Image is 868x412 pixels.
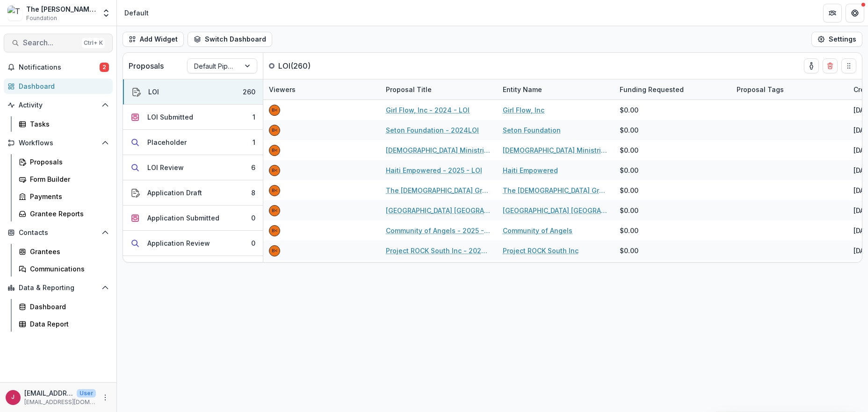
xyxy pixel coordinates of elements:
a: Seton Foundation - 2024LOI [386,125,479,135]
div: Proposal Tags [731,79,848,99]
div: Entity Name [497,85,548,94]
a: Grantees [15,244,113,259]
div: Blair White <bwhite@bolickfoundation.org> [272,188,278,193]
div: Blair White <bwhite@bolickfoundation.org> [272,168,278,173]
button: LOI Review6 [123,155,263,180]
button: Open Data & Reporting [4,280,113,295]
a: Haiti Empowered - 2025 - LOI [386,165,482,175]
button: Open Activity [4,98,113,113]
p: [EMAIL_ADDRESS][DOMAIN_NAME] [24,388,73,398]
div: Viewers [263,79,380,99]
div: Application Review [147,238,210,248]
button: Add Widget [123,32,184,47]
a: Grantee Reports [15,206,113,221]
div: Proposal Title [380,79,497,99]
a: The [DEMOGRAPHIC_DATA] Grace, Inc. [503,185,608,195]
button: Switch Dashboard [188,32,272,47]
a: Project ROCK South Inc - 2024 - LOI [386,246,492,256]
button: LOI260 [123,79,263,105]
a: [DEMOGRAPHIC_DATA] Ministries - 2025 - LOI [386,145,492,155]
div: Communications [30,264,105,274]
a: Haiti Empowered [503,165,558,175]
button: Open entity switcher [100,4,113,22]
span: Activity [19,101,98,109]
button: Delete card [823,58,838,73]
a: Communications [15,261,113,277]
button: Application Submitted0 [123,206,263,231]
button: Notifications2 [4,60,113,75]
div: LOI Review [147,163,184,172]
div: Blair White <bwhite@bolickfoundation.org> [272,249,278,253]
span: $0.00 [620,246,638,256]
div: Grantees [30,247,105,256]
div: Form Builder [30,174,105,184]
div: LOI Submitted [147,112,193,122]
span: Notifications [19,64,100,71]
p: User [77,389,96,398]
button: Application Draft8 [123,180,263,206]
div: 6 [251,163,255,172]
a: Payments [15,189,113,204]
a: Dashboard [15,299,113,314]
a: Seton Foundation [503,125,561,135]
div: Proposal Title [380,85,437,94]
div: 0 [251,213,255,223]
div: Dashboard [30,302,105,312]
span: 2 [100,63,109,72]
a: Project ROCK South Inc [503,246,579,256]
div: Proposal Tags [731,85,789,94]
a: Community of Angels [503,226,572,235]
button: Get Help [846,4,864,22]
div: LOI [148,87,159,97]
div: 0 [251,238,255,248]
a: The [DEMOGRAPHIC_DATA] Grace, Inc. - 2024 - LOI [386,185,492,195]
div: 1 [253,112,255,122]
a: Data Report [15,316,113,332]
span: $0.00 [620,125,638,135]
span: $0.00 [620,226,638,235]
img: The Bolick Foundation [7,6,22,21]
span: $0.00 [620,165,638,175]
a: Girl Flow, Inc [503,105,544,115]
div: Payments [30,192,105,201]
a: [GEOGRAPHIC_DATA] [GEOGRAPHIC_DATA] [503,206,608,215]
div: Funding Requested [614,79,731,99]
div: The [PERSON_NAME] Foundation [26,4,96,14]
p: LOI ( 260 ) [278,60,348,71]
a: Tasks [15,116,113,132]
span: $0.00 [620,105,638,115]
a: [DEMOGRAPHIC_DATA] Ministries [503,145,608,155]
div: Dashboard [19,81,105,91]
a: Girl Flow, Inc - 2024 - LOI [386,105,470,115]
div: 1 [253,137,255,147]
div: Ctrl + K [82,38,105,48]
div: Blair White <bwhite@bolickfoundation.org> [272,228,278,233]
div: 260 [243,87,255,97]
span: Search... [23,38,78,47]
div: 8 [251,188,255,198]
div: Application Draft [147,188,202,198]
button: Open Contacts [4,225,113,240]
div: Proposals [30,157,105,167]
a: Community of Angels - 2025 - LOI [386,226,492,235]
div: Default [124,8,149,18]
button: More [100,392,111,403]
div: Data Report [30,319,105,329]
div: Viewers [263,85,301,94]
span: $0.00 [620,185,638,195]
button: Search... [4,34,113,52]
a: [GEOGRAPHIC_DATA] [GEOGRAPHIC_DATA] - 2025 - LOI [386,206,492,215]
div: Blair White <bwhite@bolickfoundation.org> [272,208,278,213]
div: Blair White <bwhite@bolickfoundation.org> [272,108,278,113]
nav: breadcrumb [121,6,152,20]
div: Application Submitted [147,213,219,223]
button: Partners [823,4,842,22]
button: toggle-assigned-to-me [804,58,819,73]
a: Proposals [15,154,113,170]
span: Contacts [19,229,98,237]
button: Settings [811,32,862,47]
button: LOI Submitted1 [123,105,263,130]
